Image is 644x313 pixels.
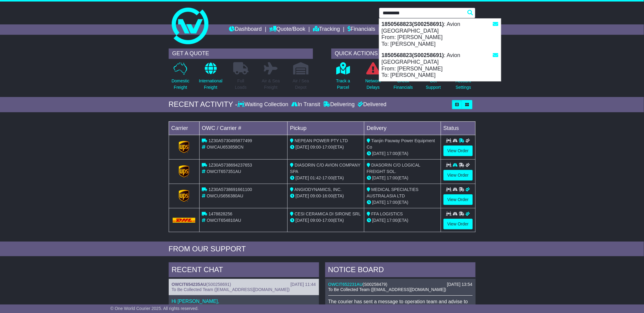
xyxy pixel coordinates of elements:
span: MEDICAL SPECIALTIES AUSTRALASIA LTD [367,187,419,198]
span: [DATE] [296,193,309,198]
div: [DATE] 11:44 [290,282,316,287]
span: To Be Collected Team ([EMAIL_ADDRESS][DOMAIN_NAME]) [328,287,446,292]
span: To Be Collected Team ([EMAIL_ADDRESS][DOMAIN_NAME]) [172,287,290,292]
div: NOTICE BOARD [325,262,476,279]
div: - (ETA) [290,175,362,181]
p: Air & Sea Freight [262,78,280,91]
span: 1Z30A5730495877499 [208,138,252,143]
div: GET A QUOTE [169,49,313,59]
span: [DATE] [372,200,386,205]
div: (ETA) [367,199,438,206]
span: OWCAU653858CN [207,145,244,149]
div: - (ETA) [290,217,362,224]
p: Get Support [426,78,441,91]
a: Dashboard [229,24,262,35]
span: [DATE] [296,175,309,180]
a: Financials [348,24,375,35]
div: FROM OUR SUPPORT [169,245,476,254]
img: GetCarrierServiceLogo [179,190,189,202]
a: Track aParcel [336,62,351,94]
span: S00258691 [208,282,230,287]
span: 17:00 [322,145,333,149]
a: View Order [443,146,473,156]
span: DIASORIN C/O LOGICAL FREIGHT SOL. [367,163,420,174]
img: GetCarrierServiceLogo [179,141,189,153]
div: In Transit [290,101,322,108]
div: : Avion [GEOGRAPHIC_DATA] From: [PERSON_NAME] To: [PERSON_NAME] [379,19,501,50]
span: 17:00 [387,200,398,205]
a: View Order [443,170,473,181]
p: Account Settings [456,78,471,91]
span: 17:00 [322,218,333,223]
span: OWCIT654810AU [207,218,241,223]
div: [DATE] 13:54 [447,282,472,287]
div: (ETA) [367,217,438,224]
div: : Avion [GEOGRAPHIC_DATA] From: [PERSON_NAME] To: [PERSON_NAME] [379,50,501,81]
span: DIASORIN C/O AVION COMPANY SPA [290,163,360,174]
td: Carrier [169,121,199,135]
span: 17:00 [387,175,398,180]
img: GetCarrierServiceLogo [179,165,189,178]
span: Tianjin Pauway Power Equipment Co [367,138,435,149]
td: Pickup [288,121,364,135]
span: 1Z30A5738691661100 [208,187,252,192]
strong: 1850568823(S00258691) [382,52,444,58]
div: (ETA) [367,150,438,157]
p: Check Financials [394,78,413,91]
span: [DATE] [372,151,386,156]
p: International Freight [199,78,223,91]
span: [DATE] [296,218,309,223]
div: ( ) [328,282,473,287]
div: QUICK ACTIONS [331,49,476,59]
div: Delivering [322,101,356,108]
a: DomesticFreight [171,62,190,94]
p: Track a Parcel [336,78,350,91]
img: DHL.png [173,218,196,223]
span: 01:42 [310,175,321,180]
a: Tracking [313,24,340,35]
span: 1Z30A5738694237653 [208,163,252,167]
span: 16:00 [322,193,333,198]
div: (ETA) [367,175,438,181]
td: OWC / Carrier # [199,121,288,135]
span: [DATE] [296,145,309,149]
a: Quote/Book [269,24,305,35]
a: View Order [443,194,473,205]
strong: 1850568823(S00258691) [382,21,444,27]
p: Hi [PERSON_NAME], [172,298,316,304]
a: View Order [443,219,473,229]
td: Delivery [364,121,441,135]
a: OWCIT652231AU [328,282,363,287]
div: Delivered [356,101,387,108]
span: OWCIT657351AU [207,169,241,174]
span: © One World Courier 2025. All rights reserved. [110,306,199,311]
span: [DATE] [372,175,386,180]
a: NetworkDelays [365,62,381,94]
span: 1478828256 [208,211,232,216]
p: Network Delays [365,78,381,91]
a: InternationalFreight [199,62,223,94]
span: 17:00 [387,218,398,223]
span: 09:00 [310,218,321,223]
span: 09:00 [310,145,321,149]
span: [DATE] [372,218,386,223]
span: 17:00 [322,175,333,180]
a: OWCIT654235AU [172,282,207,287]
span: NEPEAN POWER PTY LTD [295,138,348,143]
span: OWCUS656380AU [207,193,243,198]
div: - (ETA) [290,193,362,199]
p: Full Loads [233,78,248,91]
span: 17:00 [387,151,398,156]
div: - (ETA) [290,144,362,150]
span: ANGIODYNAMICS, INC. [294,187,342,192]
p: Air / Sea Depot [293,78,309,91]
span: CESI CERAMICA DI SIRONE SRL [295,211,361,216]
span: S00258479 [364,282,386,287]
div: RECENT ACTIVITY - [169,100,238,109]
td: Status [441,121,475,135]
div: Waiting Collection [237,101,290,108]
p: Domestic Freight [171,78,189,91]
div: ( ) [172,282,316,287]
span: FFA LOGISTICS [371,211,403,216]
div: RECENT CHAT [169,262,319,279]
